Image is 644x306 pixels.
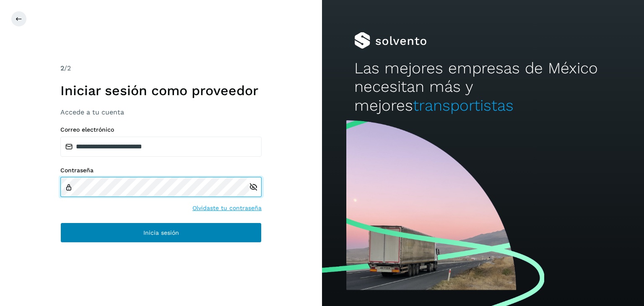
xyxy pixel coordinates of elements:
[60,223,262,243] button: Inicia sesión
[143,230,179,236] span: Inicia sesión
[413,96,514,114] span: transportistas
[60,63,262,73] div: /2
[60,64,64,72] span: 2
[60,126,262,133] label: Correo electrónico
[354,59,612,115] h2: Las mejores empresas de México necesitan más y mejores
[192,204,262,213] a: Olvidaste tu contraseña
[60,108,262,116] h3: Accede a tu cuenta
[60,167,262,174] label: Contraseña
[60,83,262,99] h1: Iniciar sesión como proveedor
